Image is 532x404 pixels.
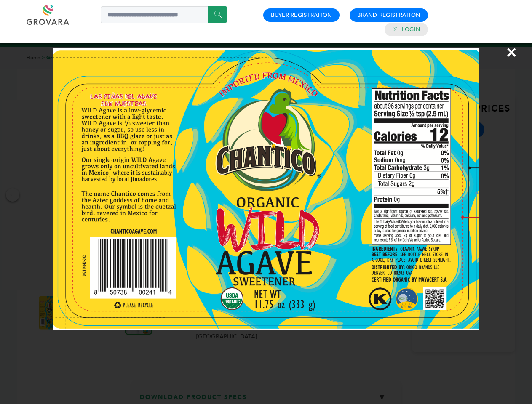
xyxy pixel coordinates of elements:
a: Brand Registration [357,11,420,19]
input: Search a product or brand... [101,6,227,23]
img: Image Preview [53,48,479,330]
a: Buyer Registration [271,11,332,19]
span: × [506,40,517,64]
a: Login [402,26,420,33]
